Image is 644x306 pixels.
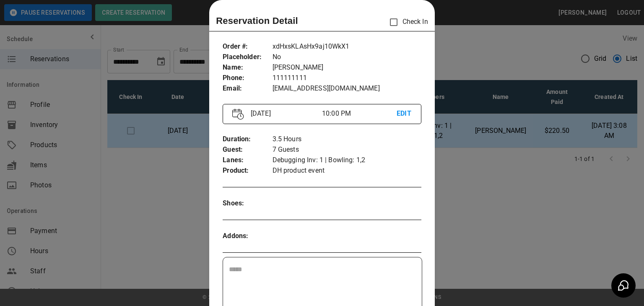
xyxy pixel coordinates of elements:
p: Debugging Inv: 1 | Bowling: 1,2 [273,155,421,166]
img: Vector [232,109,244,120]
p: xdHxsKLAsHx9aj10WkX1 [273,41,421,52]
p: EDIT [397,109,412,119]
p: 10:00 PM [322,109,397,119]
p: 111111111 [273,73,421,83]
p: Placeholder : [223,52,272,62]
p: Name : [223,62,272,73]
p: Guest : [223,145,272,155]
p: Shoes : [223,198,272,209]
p: Order # : [223,41,272,52]
p: 7 Guests [273,145,421,155]
p: Product : [223,166,272,176]
p: Phone : [223,73,272,83]
p: Reservation Detail [216,14,298,28]
p: [DATE] [247,109,322,119]
p: 3.5 Hours [273,134,421,145]
p: Email : [223,83,272,94]
p: Lanes : [223,155,272,166]
p: DH product event [273,166,421,176]
p: Duration : [223,134,272,145]
p: [PERSON_NAME] [273,62,421,73]
p: [EMAIL_ADDRESS][DOMAIN_NAME] [273,83,421,94]
p: No [273,52,421,62]
p: Addons : [223,231,272,241]
p: Check In [385,13,428,31]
